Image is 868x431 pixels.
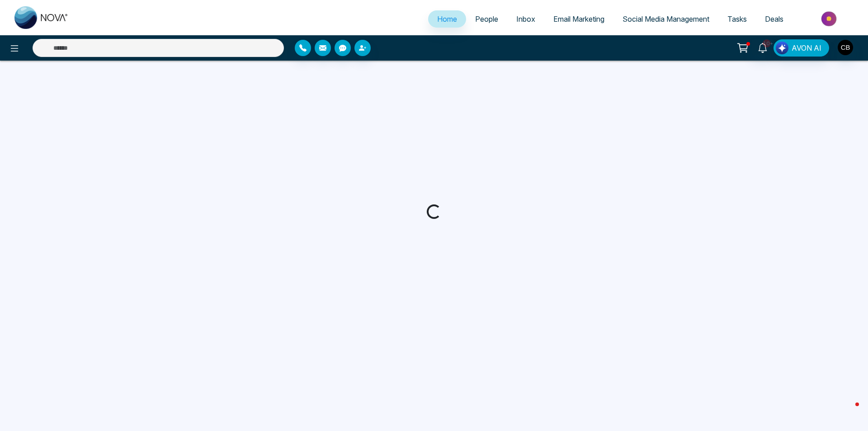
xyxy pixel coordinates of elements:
[763,39,771,47] span: 10+
[718,10,756,28] a: Tasks
[553,14,604,24] span: Email Marketing
[544,10,613,28] a: Email Marketing
[14,6,69,29] img: Nova CRM Logo
[507,10,544,28] a: Inbox
[437,14,457,24] span: Home
[837,400,859,422] iframe: Intercom live chat
[765,14,783,24] span: Deals
[792,43,821,53] span: AVON AI
[623,14,709,24] span: Social Media Management
[475,14,498,24] span: People
[752,39,774,55] a: 10+
[756,10,793,28] a: Deals
[428,10,466,28] a: Home
[797,9,863,29] img: Market-place.gif
[774,39,829,57] button: AVON AI
[613,10,718,28] a: Social Media Management
[466,10,507,28] a: People
[516,14,535,24] span: Inbox
[727,14,747,24] span: Tasks
[776,42,788,54] img: Lead Flow
[838,40,853,55] img: User Avatar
